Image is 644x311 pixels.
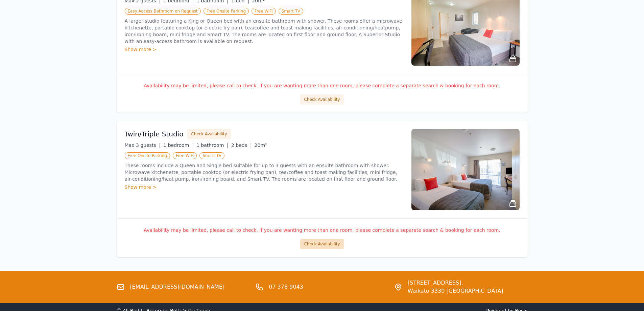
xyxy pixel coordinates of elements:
p: A larger studio featuring a King or Queen bed with an ensuite bathroom with shower. These rooms o... [125,18,403,45]
p: Availability may be limited, please call to check. If you are wanting more than one room, please ... [125,82,520,89]
span: 2 beds | [231,142,252,148]
span: Free Onsite Parking [125,152,170,159]
span: 1 bathroom | [196,142,229,148]
span: Free WiFi [252,8,276,15]
span: [STREET_ADDRESS], [408,279,503,287]
button: Check Availability [187,129,231,139]
span: Smart TV [199,152,224,159]
span: 20m² [255,142,267,148]
span: Waikato 3330 [GEOGRAPHIC_DATA] [408,287,503,295]
span: Smart TV [279,8,304,15]
a: 07 378 9043 [269,283,303,291]
span: Free WiFi [173,152,197,159]
div: Show more > [125,184,403,191]
button: Check Availability [300,94,343,105]
span: Easy Access Bathroom on Request [125,8,201,15]
span: Free Onsite Parking [204,8,249,15]
span: Max 3 guests | [125,142,161,148]
h3: Twin/Triple Studio [125,129,184,139]
p: Availability may be limited, please call to check. If you are wanting more than one room, please ... [125,227,520,234]
button: Check Availability [300,239,343,249]
div: Show more > [125,46,403,53]
p: These rooms include a Queen and Single bed suitable for up to 3 guests with an ensuite bathroom w... [125,162,403,182]
a: [EMAIL_ADDRESS][DOMAIN_NAME] [130,283,225,291]
span: 1 bedroom | [163,142,194,148]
